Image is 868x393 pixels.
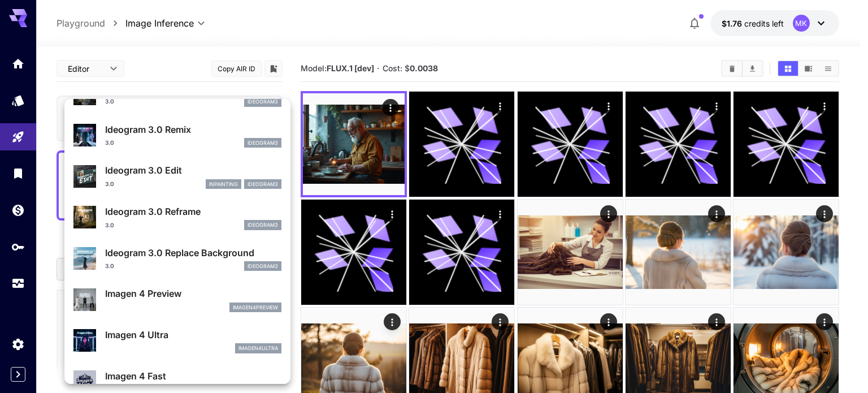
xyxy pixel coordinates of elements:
[238,344,278,352] p: imagen4ultra
[105,123,281,136] p: Ideogram 3.0 Remix
[105,287,281,300] p: Imagen 4 Preview
[248,180,278,188] p: ideogram3
[105,97,114,106] p: 3.0
[105,180,114,188] p: 3.0
[73,323,281,358] div: Imagen 4 Ultraimagen4ultra
[811,339,868,393] iframe: Chat Widget
[105,328,281,342] p: Imagen 4 Ultra
[105,221,114,230] p: 3.0
[105,139,114,147] p: 3.0
[105,205,281,218] p: Ideogram 3.0 Reframe
[73,282,281,317] div: Imagen 4 Previewimagen4preview
[248,139,278,147] p: ideogram3
[105,246,281,260] p: Ideogram 3.0 Replace Background
[209,180,238,188] p: inpainting
[105,262,114,270] p: 3.0
[248,98,278,106] p: ideogram3
[248,262,278,270] p: ideogram3
[73,159,281,193] div: Ideogram 3.0 Edit3.0inpaintingideogram3
[105,369,281,383] p: Imagen 4 Fast
[248,221,278,229] p: ideogram3
[73,241,281,276] div: Ideogram 3.0 Replace Background3.0ideogram3
[73,118,281,153] div: Ideogram 3.0 Remix3.0ideogram3
[233,304,278,312] p: imagen4preview
[73,200,281,235] div: Ideogram 3.0 Reframe3.0ideogram3
[105,163,281,177] p: Ideogram 3.0 Edit
[811,339,868,393] div: Виджет чата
